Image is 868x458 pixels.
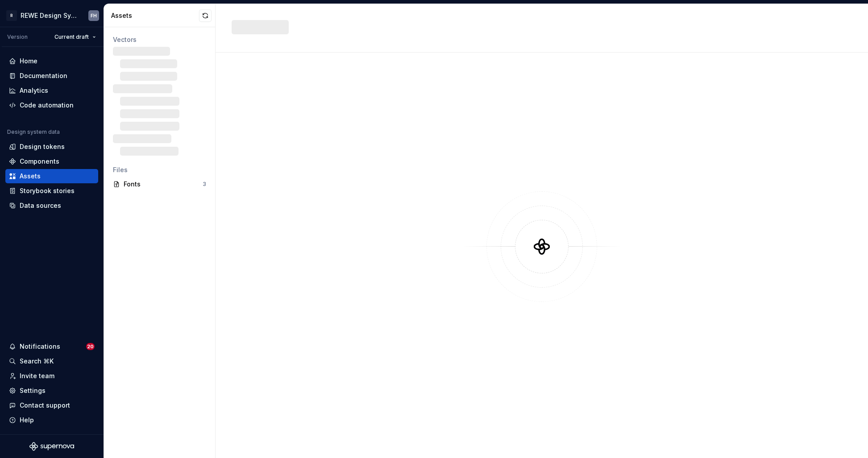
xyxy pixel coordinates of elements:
[6,10,17,21] div: R
[5,140,98,154] a: Design tokens
[29,442,74,451] svg: Supernova Logo
[5,339,98,354] button: Notifications20
[20,416,34,425] div: Help
[2,6,102,25] button: RREWE Design SystemFH
[20,386,46,395] div: Settings
[20,401,70,410] div: Contact support
[20,201,61,210] div: Data sources
[20,186,75,195] div: Storybook stories
[5,398,98,413] button: Contact support
[5,413,98,427] button: Help
[5,198,98,213] a: Data sources
[91,12,97,19] div: FH
[7,128,60,136] div: Design system data
[20,157,59,166] div: Components
[5,54,98,68] a: Home
[203,181,206,188] div: 3
[20,371,54,380] div: Invite team
[5,69,98,83] a: Documentation
[20,71,67,80] div: Documentation
[5,384,98,398] a: Settings
[54,33,89,41] span: Current draft
[20,357,54,366] div: Search ⌘K
[86,343,95,350] span: 20
[20,142,65,151] div: Design tokens
[5,184,98,198] a: Storybook stories
[109,177,210,191] a: Fonts3
[5,83,98,98] a: Analytics
[113,35,206,44] div: Vectors
[5,98,98,112] a: Code automation
[50,31,100,43] button: Current draft
[111,11,199,20] div: Assets
[5,169,98,183] a: Assets
[124,180,203,189] div: Fonts
[113,165,206,174] div: Files
[5,154,98,169] a: Components
[5,369,98,383] a: Invite team
[21,11,78,20] div: REWE Design System
[20,101,74,110] div: Code automation
[5,354,98,368] button: Search ⌘K
[7,33,28,41] div: Version
[20,57,37,66] div: Home
[20,342,60,351] div: Notifications
[20,86,48,95] div: Analytics
[20,172,41,181] div: Assets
